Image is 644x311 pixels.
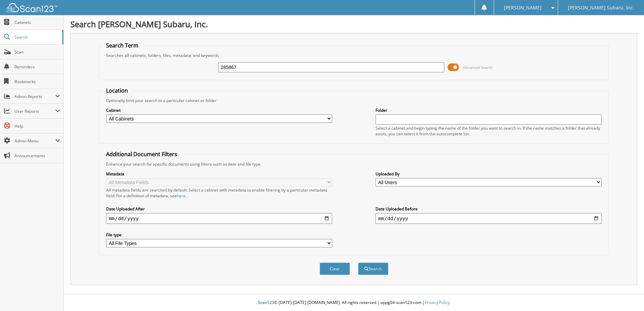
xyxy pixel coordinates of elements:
[106,187,332,199] div: All metadata fields are searched by default. Select a cabinet with metadata to enable filtering b...
[610,279,644,311] iframe: Chat Widget
[103,98,605,103] div: Optionally limit your search to a particular cabinet or folder
[14,64,60,70] span: Reminders
[106,232,332,238] label: File type
[14,94,55,99] span: Admin Reports
[103,161,605,167] div: Enhance your search for specific documents using filters such as date and file type.
[504,6,542,10] span: [PERSON_NAME]
[106,206,332,212] label: Date Uploaded After
[568,6,634,10] span: [PERSON_NAME] Subaru, Inc.
[320,263,350,275] button: Clear
[376,107,602,113] label: Folder
[7,3,57,12] img: scan123-logo-white.svg
[14,138,55,144] span: Admin Menu
[106,213,332,224] input: start
[14,79,60,84] span: Bookmarks
[14,123,60,129] span: Help
[64,295,644,311] div: © [DATE]-[DATE] [DOMAIN_NAME]. All rights reserved | appg04-scan123-com |
[376,213,602,224] input: end
[425,300,450,305] a: Privacy Policy
[376,125,602,137] div: Select a cabinet and begin typing the name of the folder you want to search in. If the name match...
[14,34,59,40] span: Search
[106,107,332,113] label: Cabinet
[106,171,332,177] label: Metadata
[14,49,60,55] span: Scan
[376,206,602,212] label: Date Uploaded Before
[14,108,55,114] span: User Reports
[103,87,131,94] legend: Location
[358,263,388,275] button: Search
[463,65,493,70] span: Advanced Search
[177,193,186,199] a: here
[103,53,605,58] div: Searches all cabinets, folders, files, metadata, and keywords
[376,171,602,177] label: Uploaded By
[103,42,142,49] legend: Search Term
[103,150,181,158] legend: Additional Document Filters
[14,153,60,159] span: Announcements
[258,300,274,305] span: Scan123
[14,20,60,25] span: Cabinets
[70,19,637,30] h1: Search [PERSON_NAME] Subaru, Inc.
